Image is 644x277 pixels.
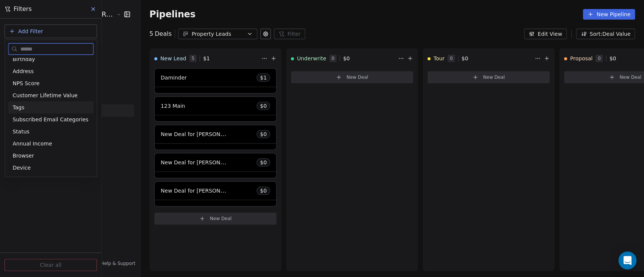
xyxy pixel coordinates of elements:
[12,92,77,99] span: Customer Lifetime Value
[12,116,88,123] span: Subscribed Email Categories
[12,67,34,75] span: Address
[12,164,31,171] span: Device
[12,104,24,111] span: Tags
[12,152,34,159] span: Browser
[12,55,35,63] span: Birthday
[12,80,39,87] span: NPS Score
[12,128,29,135] span: Status
[12,140,52,147] span: Annual Income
